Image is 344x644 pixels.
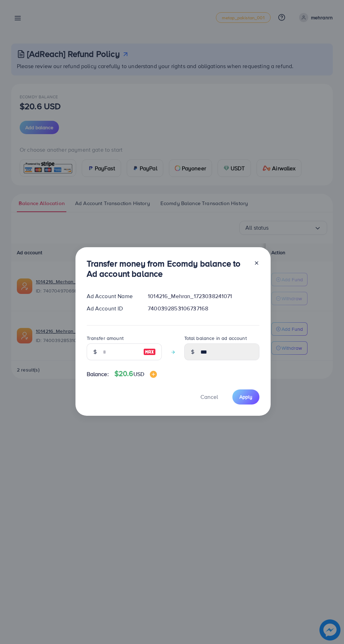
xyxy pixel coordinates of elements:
[87,258,248,279] h3: Transfer money from Ecomdy balance to Ad account balance
[81,304,143,313] div: Ad Account ID
[143,348,156,356] img: image
[192,389,227,405] button: Cancel
[87,370,109,378] span: Balance:
[114,369,157,378] h4: $20.6
[232,389,259,405] button: Apply
[87,335,124,342] label: Transfer amount
[200,393,218,401] span: Cancel
[81,292,143,300] div: Ad Account Name
[142,304,265,313] div: 7400392853106737168
[150,371,157,378] img: image
[239,393,252,400] span: Apply
[142,292,265,300] div: 1014216_Mehran_1723038241071
[133,370,144,378] span: USD
[184,335,247,342] label: Total balance in ad account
